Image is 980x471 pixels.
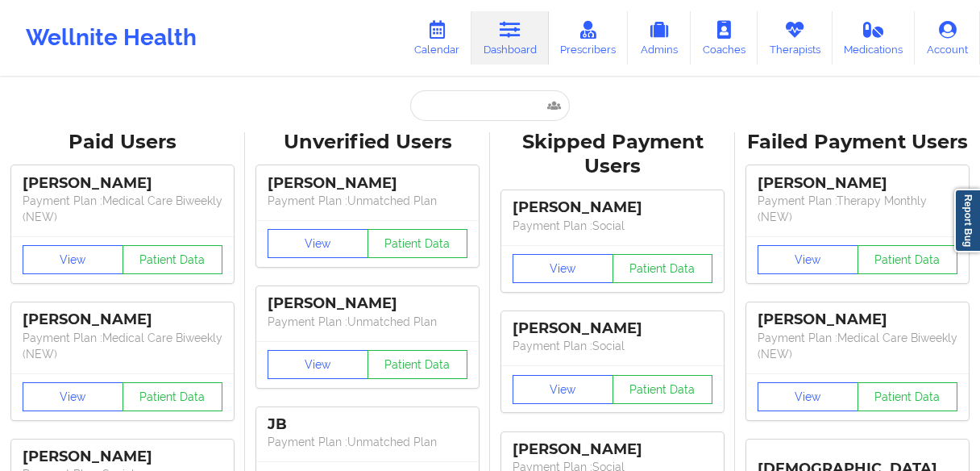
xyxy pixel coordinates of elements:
[268,174,467,193] div: [PERSON_NAME]
[612,254,713,283] button: Patient Data
[268,415,467,434] div: JB
[954,189,980,252] a: Report Bug
[122,245,223,274] button: Patient Data
[23,330,222,362] p: Payment Plan : Medical Care Biweekly (NEW)
[513,254,613,283] button: View
[513,375,613,404] button: View
[23,448,222,466] div: [PERSON_NAME]
[268,294,467,313] div: [PERSON_NAME]
[758,330,957,362] p: Payment Plan : Medical Care Biweekly (NEW)
[513,218,712,234] p: Payment Plan : Social
[758,11,833,65] a: Therapists
[23,174,222,193] div: [PERSON_NAME]
[367,350,468,379] button: Patient Data
[471,11,549,65] a: Dashboard
[501,130,724,180] div: Skipped Payment Users
[23,311,222,329] div: [PERSON_NAME]
[122,382,223,411] button: Patient Data
[758,174,957,193] div: [PERSON_NAME]
[857,382,958,411] button: Patient Data
[23,193,222,225] p: Payment Plan : Medical Care Biweekly (NEW)
[367,229,468,258] button: Patient Data
[857,245,958,274] button: Patient Data
[513,440,712,459] div: [PERSON_NAME]
[758,245,858,274] button: View
[11,130,234,155] div: Paid Users
[268,434,467,450] p: Payment Plan : Unmatched Plan
[758,382,858,411] button: View
[612,375,713,404] button: Patient Data
[268,350,368,379] button: View
[833,11,916,65] a: Medications
[268,229,368,258] button: View
[513,319,712,338] div: [PERSON_NAME]
[513,338,712,354] p: Payment Plan : Social
[691,11,758,65] a: Coaches
[513,198,712,217] div: [PERSON_NAME]
[915,11,980,65] a: Account
[268,314,467,330] p: Payment Plan : Unmatched Plan
[256,130,479,155] div: Unverified Users
[746,130,969,155] div: Failed Payment Users
[758,193,957,225] p: Payment Plan : Therapy Monthly (NEW)
[549,11,629,65] a: Prescribers
[758,311,957,329] div: [PERSON_NAME]
[23,382,123,411] button: View
[23,245,123,274] button: View
[628,11,691,65] a: Admins
[402,11,471,65] a: Calendar
[268,193,467,209] p: Payment Plan : Unmatched Plan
